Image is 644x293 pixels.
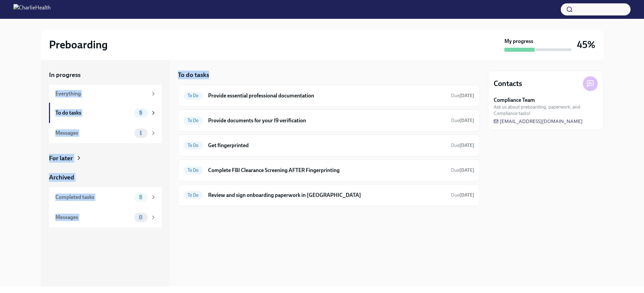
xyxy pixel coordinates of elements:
span: Due [451,167,474,173]
a: Archived [49,173,162,182]
div: Everything [55,90,148,97]
span: Ask us about preboarding, paperwork, and Compliance tasks! [494,104,598,117]
h6: Complete FBI Clearance Screening AFTER Fingerprinting [208,167,446,174]
span: September 4th, 2025 08:00 [451,92,474,99]
div: For later [49,154,73,163]
a: To DoProvide documents for your I9 verificationDue[DATE] [184,115,474,126]
span: 1 [136,130,146,135]
span: September 5th, 2025 08:00 [451,117,474,124]
a: In progress [49,71,162,79]
span: 5 [135,110,146,115]
strong: [DATE] [459,93,474,98]
h4: Contacts [494,79,522,89]
h6: Provide documents for your I9 verification [208,117,446,124]
a: Everything [49,85,162,103]
strong: [DATE] [459,142,474,148]
h6: Get fingerprinted [208,142,446,149]
h5: To do tasks [178,71,209,79]
span: September 8th, 2025 08:00 [451,167,474,173]
span: To Do [184,168,203,173]
span: Due [451,93,474,98]
a: [EMAIL_ADDRESS][DOMAIN_NAME] [494,118,583,125]
h6: Provide essential professional documentation [208,92,446,99]
h3: 45% [577,39,595,51]
span: 5 [135,195,146,200]
span: To Do [184,93,203,98]
a: Messages1 [49,123,162,143]
a: To DoComplete FBI Clearance Screening AFTER FingerprintingDue[DATE] [184,165,474,176]
span: 0 [135,215,146,220]
a: Messages0 [49,207,162,227]
div: Messages [55,129,132,137]
img: CharlieHealth [13,4,51,15]
span: Due [451,142,474,148]
span: To Do [184,193,203,198]
div: To do tasks [55,109,132,117]
a: To DoReview and sign onboarding paperwork in [GEOGRAPHIC_DATA]Due[DATE] [184,190,474,201]
span: To Do [184,118,203,123]
div: Messages [55,214,132,221]
a: For later [49,154,162,163]
span: Due [451,118,474,123]
strong: My progress [504,38,533,45]
h6: Review and sign onboarding paperwork in [GEOGRAPHIC_DATA] [208,192,446,199]
a: Completed tasks5 [49,187,162,207]
strong: [DATE] [459,118,474,123]
span: September 8th, 2025 08:00 [451,192,474,198]
a: To do tasks5 [49,103,162,123]
strong: [DATE] [459,167,474,173]
span: September 5th, 2025 08:00 [451,142,474,149]
a: To DoGet fingerprintedDue[DATE] [184,140,474,151]
h2: Preboarding [49,38,108,51]
strong: Compliance Team [494,96,535,104]
span: Due [451,192,474,198]
span: To Do [184,143,203,148]
a: To DoProvide essential professional documentationDue[DATE] [184,90,474,101]
strong: [DATE] [459,192,474,198]
div: Completed tasks [55,194,132,201]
